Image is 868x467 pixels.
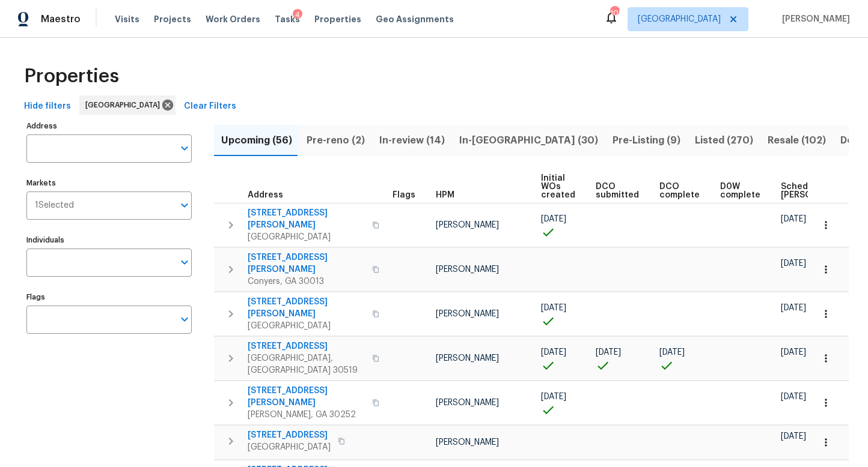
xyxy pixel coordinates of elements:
label: Flags [26,294,192,301]
button: Open [176,197,193,214]
button: Clear Filters [179,95,241,118]
span: Pre-Listing (9) [613,132,680,149]
span: 1 Selected [35,200,74,211]
span: [PERSON_NAME] [436,221,499,229]
span: [PERSON_NAME] [436,265,499,274]
span: Flags [393,191,415,199]
span: [STREET_ADDRESS] [248,429,331,441]
span: [DATE] [781,304,806,312]
span: Visits [115,13,139,25]
span: [DATE] [541,304,566,312]
label: Individuals [26,237,192,244]
button: Hide filters [19,95,76,118]
span: [STREET_ADDRESS] [248,340,365,352]
span: In-review (14) [379,132,445,149]
span: D0W complete [720,182,760,199]
div: 102 [610,7,619,19]
span: [DATE] [596,348,621,357]
span: Maestro [41,13,81,25]
span: [DATE] [659,348,685,357]
span: Conyers, GA 30013 [248,276,365,288]
span: Upcoming (56) [221,132,292,149]
span: Resale (102) [768,132,826,149]
span: HPM [436,191,454,199]
label: Address [26,122,192,130]
span: [PERSON_NAME] [777,13,850,25]
span: [PERSON_NAME] [436,399,499,407]
label: Markets [26,179,192,187]
span: [PERSON_NAME] [436,310,499,318]
span: [DATE] [541,348,566,357]
span: [DATE] [541,393,566,401]
button: Open [176,254,193,271]
span: [DATE] [781,348,806,357]
span: Clear Filters [184,99,236,114]
div: 4 [293,9,302,21]
span: [PERSON_NAME], GA 30252 [248,409,365,421]
span: [PERSON_NAME] [436,438,499,447]
span: [STREET_ADDRESS][PERSON_NAME] [248,296,365,320]
span: Pre-reno (2) [307,132,365,149]
span: DCO submitted [596,182,639,199]
span: Scheduled [PERSON_NAME] [781,182,849,199]
button: Open [176,311,193,328]
span: DCO complete [659,182,700,199]
span: [DATE] [781,432,806,441]
span: Properties [314,13,361,25]
span: Address [248,191,283,199]
span: [GEOGRAPHIC_DATA], [GEOGRAPHIC_DATA] 30519 [248,352,365,376]
span: [GEOGRAPHIC_DATA] [638,13,721,25]
span: [PERSON_NAME] [436,354,499,363]
span: In-[GEOGRAPHIC_DATA] (30) [459,132,598,149]
span: [GEOGRAPHIC_DATA] [248,441,331,453]
span: [STREET_ADDRESS][PERSON_NAME] [248,207,365,231]
div: [GEOGRAPHIC_DATA] [79,95,176,115]
span: Work Orders [206,13,260,25]
span: Initial WOs created [541,174,575,199]
span: Listed (270) [695,132,753,149]
span: [GEOGRAPHIC_DATA] [248,320,365,332]
span: [GEOGRAPHIC_DATA] [85,99,165,111]
span: [DATE] [781,259,806,268]
span: Hide filters [24,99,71,114]
span: [STREET_ADDRESS][PERSON_NAME] [248,385,365,409]
span: Tasks [275,15,300,23]
span: [STREET_ADDRESS][PERSON_NAME] [248,252,365,276]
span: Geo Assignments [376,13,454,25]
button: Open [176,140,193,157]
span: [GEOGRAPHIC_DATA] [248,231,365,243]
span: [DATE] [541,215,566,223]
span: Properties [24,70,119,82]
span: [DATE] [781,393,806,401]
span: [DATE] [781,215,806,223]
span: Projects [154,13,191,25]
